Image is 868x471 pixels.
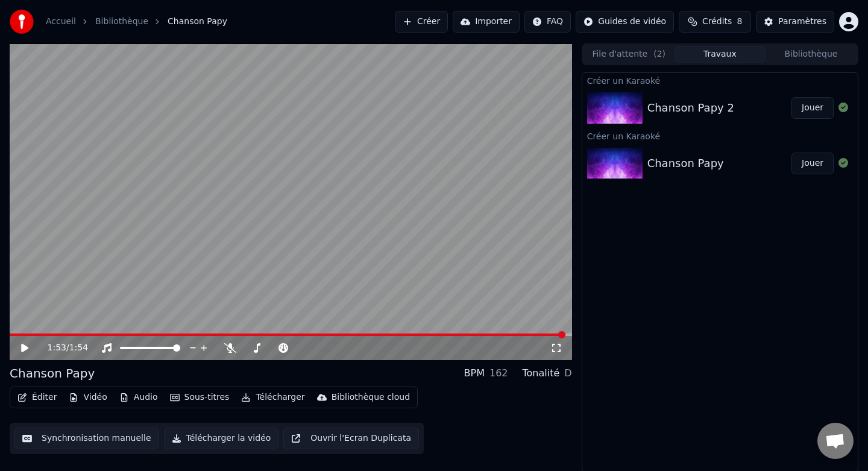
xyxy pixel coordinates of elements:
button: Ouvrir l'Ecran Duplicata [283,428,419,449]
span: ( 2 ) [653,48,665,60]
div: BPM [464,366,485,381]
button: Éditer [13,389,61,406]
div: Chanson Papy 2 [647,100,734,116]
button: Synchronisation manuelle [14,428,159,449]
button: Vidéo [64,389,112,406]
button: Travaux [675,46,766,63]
button: FAQ [524,11,571,33]
a: Accueil [46,16,76,28]
div: / [48,342,77,354]
div: Créer un Karaoké [582,128,858,143]
img: youka [10,10,34,34]
div: Chanson Papy [10,365,95,382]
span: 1:53 [48,342,66,354]
button: File d'attente [583,46,675,63]
button: Bibliothèque [766,46,857,63]
button: Importer [453,11,520,33]
div: Ouvrir le chat [817,423,854,459]
button: Créer [395,11,448,33]
div: Paramètres [778,16,826,28]
span: 8 [737,16,742,28]
div: Tonalité [523,366,560,381]
span: Chanson Papy [168,16,227,28]
button: Audio [115,389,163,406]
div: Chanson Papy [647,155,724,172]
nav: breadcrumb [46,16,227,28]
div: Bibliothèque cloud [332,391,410,403]
button: Crédits8 [679,11,751,33]
a: Bibliothèque [95,16,148,28]
span: Crédits [702,16,732,28]
div: D [564,366,571,381]
button: Télécharger [236,389,309,406]
span: 1:54 [69,342,88,354]
div: 162 [489,366,508,381]
button: Jouer [791,97,834,119]
button: Télécharger la vidéo [164,428,279,449]
div: Créer un Karaoké [582,73,858,87]
button: Paramètres [756,11,834,33]
button: Jouer [791,153,834,174]
button: Sous-titres [165,389,234,406]
button: Guides de vidéo [576,11,674,33]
